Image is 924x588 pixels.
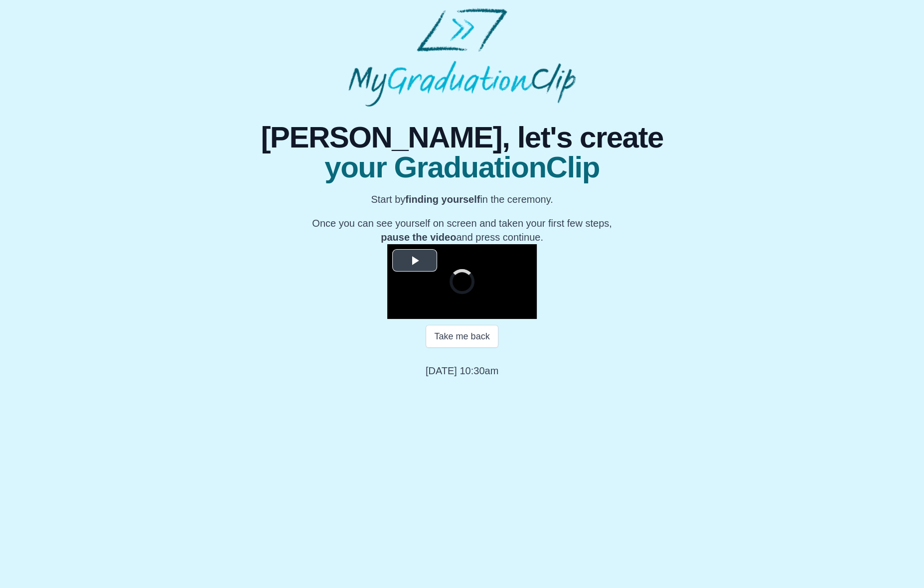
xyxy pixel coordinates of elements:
[392,249,437,272] button: Play Video
[405,194,480,205] b: finding yourself
[381,232,456,243] b: pause the video
[261,123,663,152] span: [PERSON_NAME], let's create
[348,8,576,107] img: MyGraduationClip
[387,244,537,319] div: Video Player
[261,152,663,182] span: your GraduationClip
[426,325,498,348] button: Take me back
[426,364,498,378] p: [DATE] 10:30am
[271,192,653,206] p: Start by in the ceremony.
[271,216,653,244] p: Once you can see yourself on screen and taken your first few steps, and press continue.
